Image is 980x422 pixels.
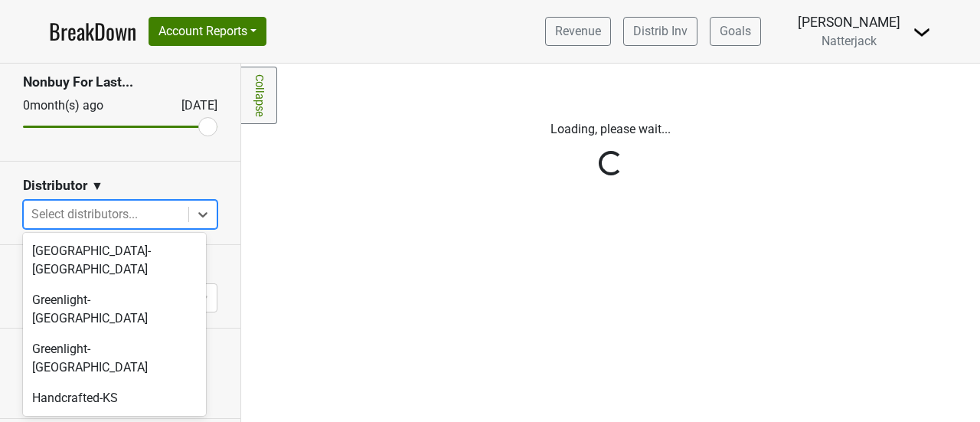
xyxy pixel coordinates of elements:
div: [GEOGRAPHIC_DATA]-[GEOGRAPHIC_DATA] [23,236,206,285]
div: Greenlight-[GEOGRAPHIC_DATA] [23,285,206,334]
span: Natterjack [822,34,877,48]
a: Goals [710,17,761,46]
div: Greenlight-[GEOGRAPHIC_DATA] [23,334,206,383]
a: BreakDown [49,15,136,47]
a: Revenue [545,17,611,46]
div: Handcrafted-KS [23,383,206,414]
a: Distrib Inv [623,17,697,46]
div: [PERSON_NAME] [798,12,900,32]
img: Dropdown Menu [913,23,931,41]
p: Loading, please wait... [253,120,969,139]
a: Collapse [241,67,277,124]
button: Account Reports [149,17,266,46]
